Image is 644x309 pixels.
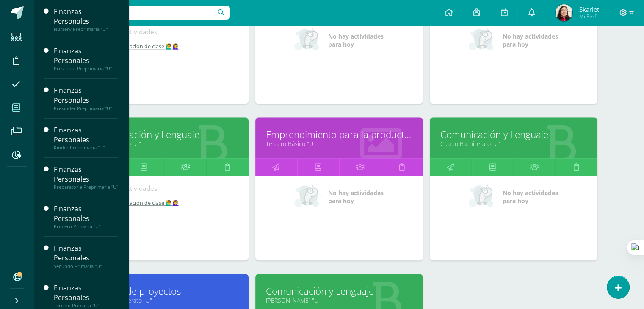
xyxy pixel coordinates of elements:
[54,223,118,229] div: Primero Primaria "U"
[94,184,236,193] div: Próximas actividades:
[579,13,599,20] span: Mi Perfil
[54,145,118,151] div: Kinder Preprimaria "U"
[54,283,118,303] div: Finanzas Personales
[503,32,558,48] span: No hay actividades para hoy
[54,86,118,105] div: Finanzas Personales
[503,189,558,205] span: No hay actividades para hoy
[91,296,238,304] a: Cuarto Bachillerato "U"
[91,140,238,148] a: Tercero Básico "U"
[54,204,118,223] div: Finanzas Personales
[54,165,118,184] div: Finanzas Personales
[440,140,587,148] a: Cuarto Bachillerato "U"
[556,4,572,21] img: dbffebcdb1147f6a6764b037b1bfced6.png
[54,243,118,269] a: Finanzas PersonalesSegundo Primaria "U"
[91,284,238,298] a: Gestión de proyectos
[54,26,118,32] div: Nursery Preprimaria "U"
[266,140,412,148] a: Tercero Básico "U"
[440,128,587,141] a: Comunicación y Lenguaje
[54,86,118,111] a: Finanzas PersonalesPrekinder Preprimaria "U"
[54,184,118,190] div: Preparatoria Preprimaria "U"
[39,6,230,20] input: Busca un usuario...
[328,32,384,48] span: No hay actividades para hoy
[469,28,497,53] img: no_activities_small.png
[266,128,412,141] a: Emprendimiento para la productividad
[266,296,412,304] a: [PERSON_NAME] "U"
[266,284,412,298] a: Comunicación y Lenguaje
[54,204,118,229] a: Finanzas PersonalesPrimero Primaria "U"
[94,43,237,50] a: 10/10 Participación de clase 🙋‍♂️🙋‍♀️
[91,128,238,141] a: Comunicación y Lenguaje
[294,28,322,53] img: no_activities_small.png
[294,184,322,210] img: no_activities_small.png
[328,189,384,205] span: No hay actividades para hoy
[54,46,118,72] a: Finanzas PersonalesPreschool Preprimaria "U"
[469,184,497,210] img: no_activities_small.png
[54,243,118,263] div: Finanzas Personales
[54,303,118,309] div: Tercero Primaria "U"
[54,105,118,111] div: Prekinder Preprimaria "U"
[54,283,118,309] a: Finanzas PersonalesTercero Primaria "U"
[54,7,118,32] a: Finanzas PersonalesNursery Preprimaria "U"
[54,125,118,151] a: Finanzas PersonalesKinder Preprimaria "U"
[54,7,118,26] div: Finanzas Personales
[54,125,118,145] div: Finanzas Personales
[579,5,599,14] span: Skarlet
[54,263,118,269] div: Segundo Primaria "U"
[54,66,118,72] div: Preschool Preprimaria "U"
[54,165,118,190] a: Finanzas PersonalesPreparatoria Preprimaria "U"
[54,46,118,66] div: Finanzas Personales
[94,28,236,36] div: Próximas actividades:
[94,199,237,207] a: 10/10 Participación de clase 🙋‍♂️🙋‍♀️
